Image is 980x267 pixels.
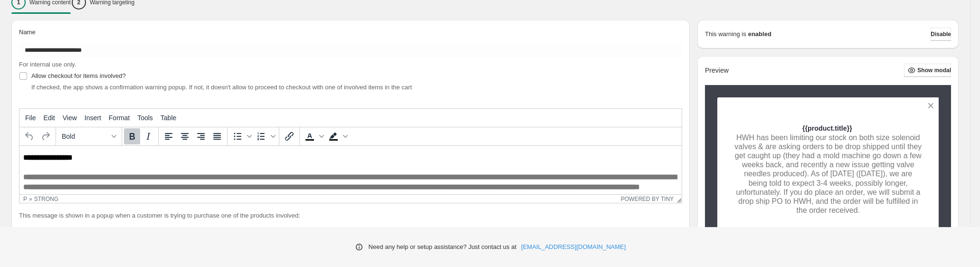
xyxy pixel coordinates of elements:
span: Edit [44,114,55,122]
div: p [23,196,27,202]
h2: Preview [705,67,729,75]
iframe: Rich Text Area [19,146,682,194]
div: » [29,196,32,202]
button: Redo [38,128,54,144]
button: Italic [140,128,156,144]
button: Align left [161,128,177,144]
a: [EMAIL_ADDRESS][DOMAIN_NAME] [521,242,626,252]
strong: {{ [802,124,808,132]
span: Name [19,29,36,36]
button: Formats [58,128,120,144]
span: Show modal [917,67,951,74]
span: For internal use only. [19,61,76,68]
span: Format [109,114,130,122]
button: Show modal [904,64,951,77]
button: Justify [209,128,225,144]
div: strong [34,196,58,202]
strong: product.title [808,124,847,132]
strong: }} [847,124,852,132]
span: View [63,114,77,122]
p: This message is shown in a popup when a customer is trying to purchase one of the products involved: [19,211,682,220]
span: Allow checkout for items involved? [31,72,126,79]
p: This warning is [705,29,746,39]
div: Text color [302,128,325,144]
strong: enabled [748,29,771,39]
span: Bold [62,133,108,140]
button: Bold [124,128,140,144]
span: Tools [137,114,153,122]
div: Resize [674,195,682,203]
button: Insert/edit link [281,128,297,144]
div: Bullet list [229,128,253,144]
span: Table [161,114,176,122]
a: Powered by Tiny [621,196,674,202]
span: Insert [85,114,101,122]
button: Disable [931,28,951,41]
span: HWH has been limiting our stock on both size solenoid valves & are asking orders to be drop shipp... [734,133,922,215]
div: Numbered list [253,128,277,144]
span: Disable [931,30,951,38]
div: Background color [325,128,349,144]
span: If checked, the app shows a confirmation warning popup. If not, it doesn't allow to proceed to ch... [31,84,412,91]
button: Align right [193,128,209,144]
span: File [25,114,36,122]
button: Undo [21,128,38,144]
button: Align center [177,128,193,144]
